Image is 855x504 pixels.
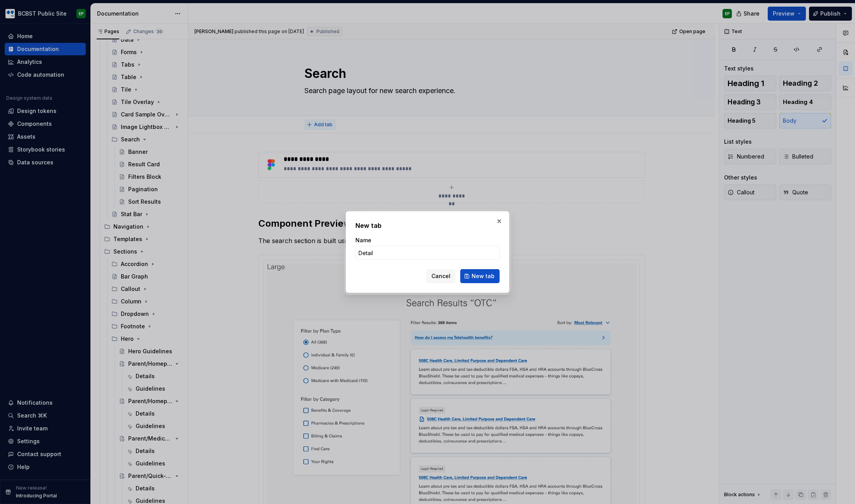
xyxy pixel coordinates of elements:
[355,221,500,230] h2: New tab
[426,269,456,283] button: Cancel
[460,269,500,283] button: New tab
[431,272,450,280] span: Cancel
[355,236,371,244] label: Name
[472,272,495,280] span: New tab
